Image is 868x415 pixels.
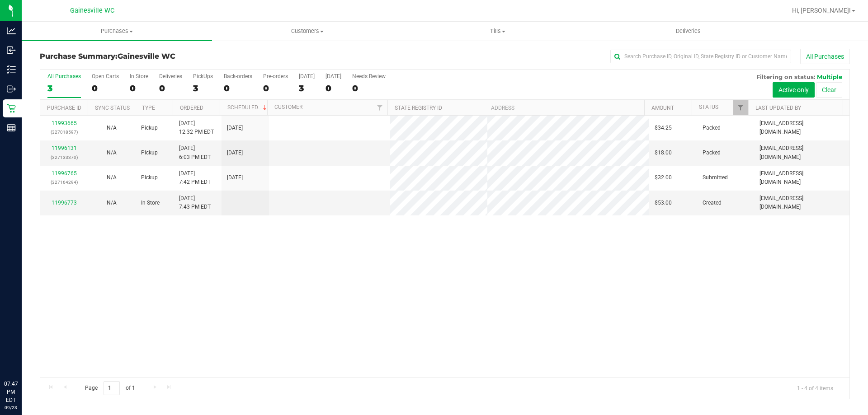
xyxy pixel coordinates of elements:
[7,65,16,74] inline-svg: Inventory
[95,105,130,111] a: Sync Status
[733,100,748,115] a: Filter
[179,144,211,161] span: [DATE] 6:03 PM EDT
[141,149,158,157] span: Pickup
[655,124,672,132] span: $34.25
[325,73,341,79] div: [DATE]
[703,199,722,207] span: Created
[664,27,713,35] span: Deliveries
[47,83,81,93] div: 3
[816,82,842,98] button: Clear
[52,120,77,126] a: 11993665
[107,173,117,182] button: N/A
[107,124,117,132] button: N/A
[263,83,288,93] div: 0
[22,22,212,41] a: Purchases
[402,22,593,41] a: Tills
[52,200,77,206] a: 11996773
[403,27,592,35] span: Tills
[46,128,82,136] p: (327018597)
[141,173,158,182] span: Pickup
[227,124,243,132] span: [DATE]
[655,173,672,182] span: $32.00
[179,194,211,211] span: [DATE] 7:43 PM EDT
[47,73,81,79] div: All Purchases
[655,149,672,157] span: $18.00
[756,73,815,80] span: Filtering on status:
[299,73,315,79] div: [DATE]
[47,105,81,111] a: Purchase ID
[141,199,160,207] span: In-Store
[92,83,119,93] div: 0
[107,149,117,157] button: N/A
[817,73,842,80] span: Multiple
[141,124,158,132] span: Pickup
[352,83,386,93] div: 0
[7,26,16,35] inline-svg: Analytics
[46,178,82,187] p: (327164294)
[40,52,310,61] h3: Purchase Summary:
[130,73,148,79] div: In Store
[7,123,16,132] inline-svg: Reports
[180,105,203,111] a: Ordered
[274,104,302,110] a: Customer
[7,104,16,113] inline-svg: Retail
[104,381,120,395] input: 1
[224,73,252,79] div: Back-orders
[227,173,243,182] span: [DATE]
[699,104,718,110] a: Status
[755,105,801,111] a: Last Updated By
[593,22,783,41] a: Deliveries
[107,200,117,206] span: Not Applicable
[193,73,213,79] div: PickUps
[130,83,148,93] div: 0
[224,83,252,93] div: 0
[27,341,38,352] iframe: Resource center unread badge
[227,149,243,157] span: [DATE]
[70,7,114,14] span: Gainesville WC
[142,105,155,111] a: Type
[212,22,402,41] a: Customers
[759,194,844,211] span: [EMAIL_ADDRESS][DOMAIN_NAME]
[4,404,18,411] p: 09/23
[759,169,844,187] span: [EMAIL_ADDRESS][DOMAIN_NAME]
[800,49,850,64] button: All Purchases
[759,119,844,136] span: [EMAIL_ADDRESS][DOMAIN_NAME]
[655,199,672,207] span: $53.00
[227,104,269,111] a: Scheduled
[7,84,16,93] inline-svg: Outbound
[790,381,840,395] span: 1 - 4 of 4 items
[610,50,791,63] input: Search Purchase ID, Original ID, State Registry ID or Customer Name...
[212,27,402,35] span: Customers
[107,174,117,181] span: Not Applicable
[773,82,815,98] button: Active only
[703,149,721,157] span: Packed
[92,73,119,79] div: Open Carts
[22,27,212,35] span: Purchases
[299,83,315,93] div: 3
[179,119,214,136] span: [DATE] 12:32 PM EDT
[395,105,442,111] a: State Registry ID
[7,46,16,55] inline-svg: Inbound
[373,100,387,115] a: Filter
[179,169,211,187] span: [DATE] 7:42 PM EDT
[792,7,851,14] span: Hi, [PERSON_NAME]!
[703,124,721,132] span: Packed
[159,83,182,93] div: 0
[107,125,117,131] span: Not Applicable
[52,170,77,177] a: 11996765
[325,83,341,93] div: 0
[651,105,674,111] a: Amount
[77,381,142,395] span: Page of 1
[107,149,117,156] span: Not Applicable
[9,343,36,370] iframe: Resource center
[352,73,386,79] div: Needs Review
[193,83,213,93] div: 3
[159,73,182,79] div: Deliveries
[52,145,77,151] a: 11996131
[107,199,117,207] button: N/A
[703,173,728,182] span: Submitted
[484,100,644,116] th: Address
[46,153,82,162] p: (327133370)
[4,380,18,404] p: 07:47 PM EDT
[759,144,844,161] span: [EMAIL_ADDRESS][DOMAIN_NAME]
